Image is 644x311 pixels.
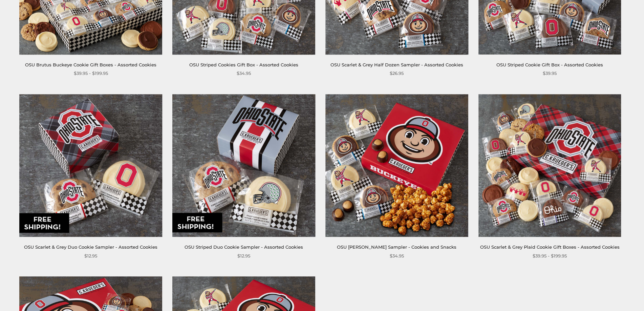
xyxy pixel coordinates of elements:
[543,70,557,77] span: $39.95
[496,62,603,67] a: OSU Striped Cookie Gift Box - Assorted Cookies
[172,94,315,237] img: OSU Striped Duo Cookie Sampler - Assorted Cookies
[237,70,251,77] span: $34.95
[533,252,567,260] span: $39.95 - $199.95
[25,62,156,67] a: OSU Brutus Buckeye Cookie Gift Boxes - Assorted Cookies
[390,70,404,77] span: $26.95
[478,94,621,237] img: OSU Scarlet & Grey Plaid Cookie Gift Boxes - Assorted Cookies
[185,244,303,250] a: OSU Striped Duo Cookie Sampler - Assorted Cookies
[480,244,620,250] a: OSU Scarlet & Grey Plaid Cookie Gift Boxes - Assorted Cookies
[24,244,157,250] a: OSU Scarlet & Grey Duo Cookie Sampler - Assorted Cookies
[330,62,463,67] a: OSU Scarlet & Grey Half Dozen Sampler - Assorted Cookies
[189,62,298,67] a: OSU Striped Cookies Gift Box - Assorted Cookies
[237,252,250,260] span: $12.95
[74,70,108,77] span: $39.95 - $199.95
[325,94,468,237] img: OSU Brutus Buckeye Sampler - Cookies and Snacks
[20,94,163,237] img: OSU Scarlet & Grey Duo Cookie Sampler - Assorted Cookies
[390,252,404,260] span: $34.95
[337,244,456,250] a: OSU [PERSON_NAME] Sampler - Cookies and Snacks
[84,252,97,260] span: $12.95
